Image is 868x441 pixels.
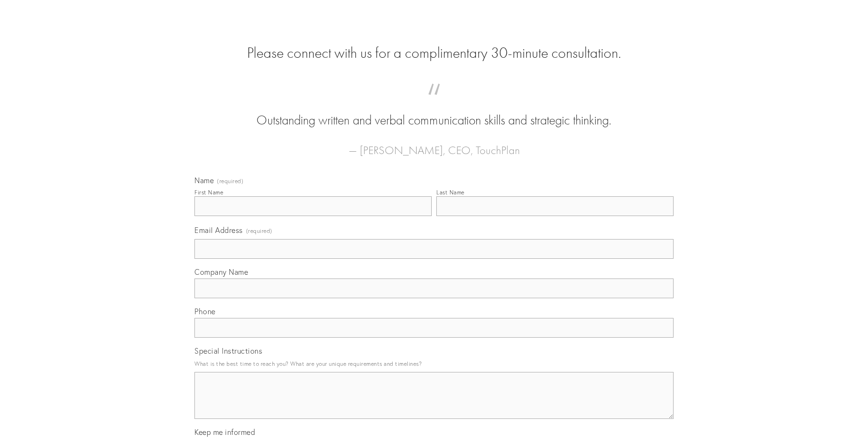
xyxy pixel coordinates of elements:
span: (required) [217,178,243,184]
span: “ [209,93,659,111]
span: (required) [246,224,272,237]
span: Keep me informed [194,427,255,437]
blockquote: Outstanding written and verbal communication skills and strategic thinking. [209,93,659,130]
div: First Name [194,189,223,196]
span: Phone [194,307,216,316]
div: Last Name [436,189,465,196]
p: What is the best time to reach you? What are your unique requirements and timelines? [194,357,674,370]
span: Name [194,176,214,185]
span: Company Name [194,267,248,277]
span: Special Instructions [194,346,262,356]
span: Email Address [194,225,243,235]
figcaption: — [PERSON_NAME], CEO, TouchPlan [209,130,659,160]
h2: Please connect with us for a complimentary 30-minute consultation. [194,44,674,62]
